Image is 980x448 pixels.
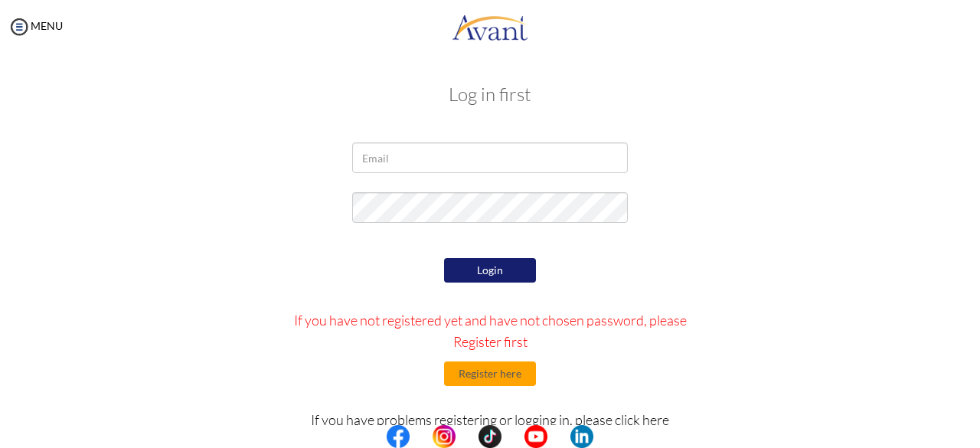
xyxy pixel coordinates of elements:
[501,425,524,448] img: blank.png
[8,15,31,38] img: icon-menu.png
[410,425,433,448] img: blank.png
[547,425,570,448] img: blank.png
[444,258,536,283] button: Login
[452,4,528,50] img: logo.png
[54,84,926,104] h3: Log in first
[479,425,501,448] img: tt.png
[352,142,628,173] input: Email
[456,425,479,448] img: blank.png
[8,19,63,32] a: MENU
[278,409,703,430] p: If you have problems registering or logging in, please click here
[387,425,410,448] img: fb.png
[570,425,593,448] img: li.png
[444,361,536,386] button: Register here
[524,425,547,448] img: yt.png
[278,309,703,352] p: If you have not registered yet and have not chosen password, please Register first
[433,425,456,448] img: in.png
